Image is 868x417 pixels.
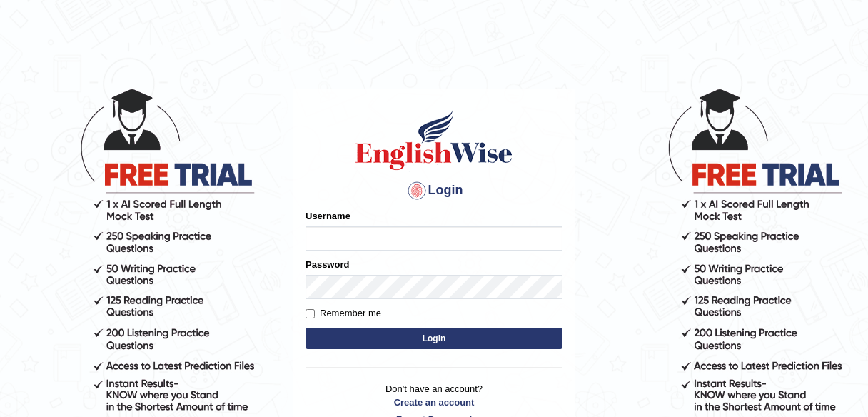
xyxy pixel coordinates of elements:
[353,108,515,172] img: Logo of English Wise sign in for intelligent practice with AI
[306,328,562,349] button: Login
[306,179,562,202] h4: Login
[306,306,381,321] label: Remember me
[306,209,350,223] label: Username
[306,258,349,271] label: Password
[306,396,562,409] a: Create an account
[306,309,315,318] input: Remember me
